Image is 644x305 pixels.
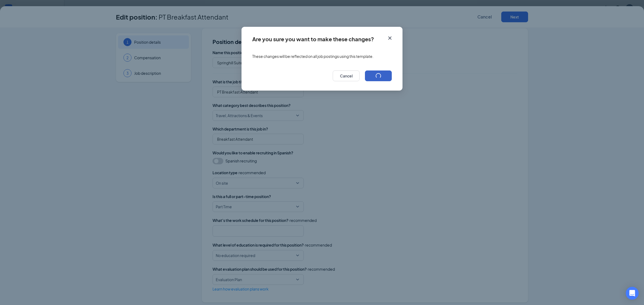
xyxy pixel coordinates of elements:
[383,27,402,44] button: Close
[387,35,393,41] svg: Cross
[252,54,374,59] span: These changes will be reflected on all job postings using this template.
[333,70,360,81] button: Cancel
[626,287,639,300] div: Open Intercom Messenger
[252,36,374,42] div: Are you sure you want to make these changes?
